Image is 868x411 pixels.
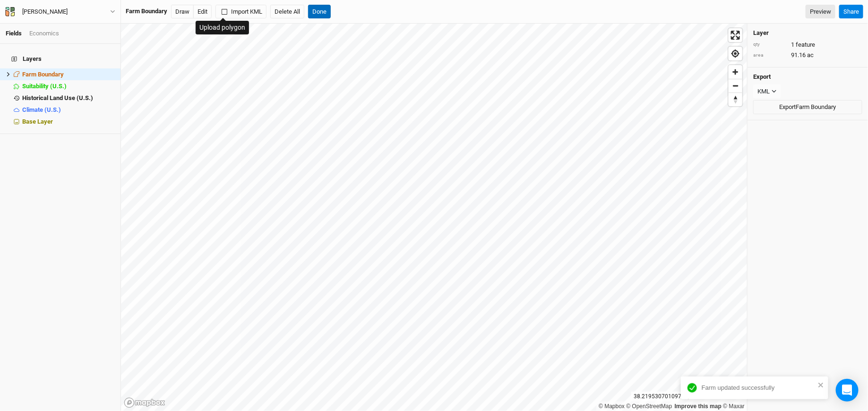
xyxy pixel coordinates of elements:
[796,41,815,49] span: feature
[836,379,859,402] div: Open Intercom Messenger
[22,118,115,126] div: Base Layer
[631,392,747,402] div: 38.21953070109785 , -76.52882481625399
[753,51,862,59] div: 91.16
[22,71,64,78] span: Farm Boundary
[126,7,167,16] div: Farm Boundary
[22,106,61,113] span: Climate (U.S.)
[729,28,742,42] button: Enter fullscreen
[729,92,742,106] button: Reset bearing to north
[723,403,745,410] a: Maxar
[702,384,815,392] div: Farm updated successfully
[270,5,304,19] button: Delete All
[6,50,115,68] h4: Layers
[22,106,115,114] div: Climate (U.S.)
[753,73,862,81] h4: Export
[308,5,331,19] button: Done
[22,7,68,17] div: [PERSON_NAME]
[753,41,862,49] div: 1
[121,24,748,411] canvas: Map
[22,71,115,78] div: Farm Boundary
[753,84,781,99] button: KML
[22,7,68,17] div: Charles Sasscer
[818,380,825,389] button: close
[806,5,835,19] a: Preview
[5,7,116,17] button: [PERSON_NAME]
[599,403,625,410] a: Mapbox
[729,79,742,92] button: Zoom out
[22,94,115,102] div: Historical Land Use (U.S.)
[6,30,22,37] a: Fields
[729,93,742,106] span: Reset bearing to north
[22,94,93,101] span: Historical Land Use (U.S.)
[124,397,165,408] a: Mapbox logo
[193,5,212,19] button: Edit
[729,47,742,60] button: Find my location
[22,83,115,90] div: Suitability (U.S.)
[627,403,672,410] a: OpenStreetMap
[196,21,249,34] div: Upload polygon
[171,5,194,19] button: Draw
[757,87,770,96] div: KML
[807,51,814,59] span: ac
[753,100,862,114] button: ExportFarm Boundary
[215,5,266,19] button: Import KML
[22,118,53,125] span: Base Layer
[29,29,59,38] div: Economics
[753,52,786,59] div: area
[729,65,742,79] button: Zoom in
[22,83,67,90] span: Suitability (U.S.)
[753,29,862,37] h4: Layer
[675,403,722,410] a: Improve this map
[839,5,863,19] button: Share
[753,41,786,48] div: qty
